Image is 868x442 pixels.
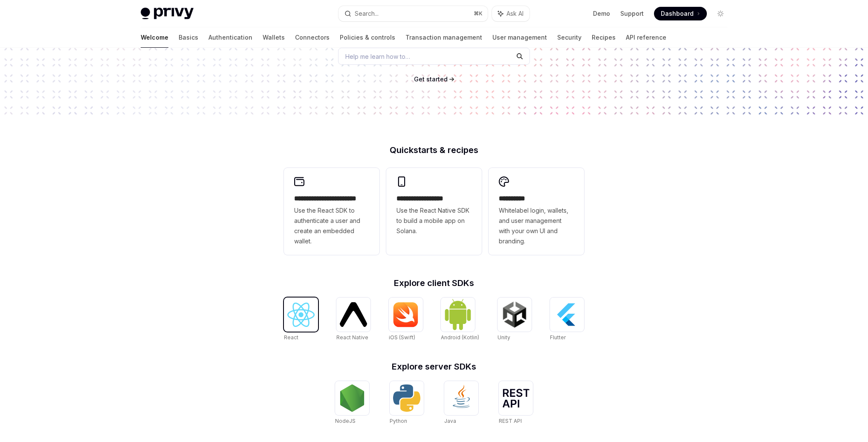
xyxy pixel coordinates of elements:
[179,27,198,48] a: Basics
[340,302,367,326] img: React Native
[474,10,483,17] span: ⌘ K
[335,418,356,424] span: NodeJS
[661,9,694,18] span: Dashboard
[553,301,581,328] img: Flutter
[141,8,194,20] img: light logo
[287,303,315,327] img: React
[448,384,475,412] img: Java
[444,298,472,330] img: Android (Kotlin)
[506,9,524,18] span: Ask AI
[550,334,566,341] span: Flutter
[336,334,368,341] span: React Native
[405,27,482,48] a: Transaction management
[501,301,528,328] img: Unity
[654,7,707,20] a: Dashboard
[498,334,510,341] span: Unity
[444,418,456,424] span: Java
[592,27,616,48] a: Recipes
[489,168,584,255] a: **** *****Whitelabel login, wallets, and user management with your own UI and branding.
[141,27,168,48] a: Welcome
[492,27,547,48] a: User management
[393,384,420,412] img: Python
[557,27,582,48] a: Security
[593,9,610,18] a: Demo
[340,27,395,48] a: Policies & controls
[284,334,298,341] span: React
[620,9,644,18] a: Support
[345,52,410,61] span: Help me learn how to…
[339,6,488,21] button: Search...⌘K
[386,168,482,255] a: **** **** **** ***Use the React Native SDK to build a mobile app on Solana.
[392,302,420,327] img: iOS (Swift)
[339,384,366,412] img: NodeJS
[499,205,574,246] span: Whitelabel login, wallets, and user management with your own UI and branding.
[389,334,415,341] span: iOS (Swift)
[355,9,379,19] div: Search...
[492,6,529,21] button: Ask AI
[441,298,479,342] a: Android (Kotlin)Android (Kotlin)
[502,389,529,407] img: REST API
[335,381,369,425] a: NodeJSNodeJS
[294,205,369,246] span: Use the React SDK to authenticate a user and create an embedded wallet.
[284,146,584,154] h2: Quickstarts & recipes
[550,298,584,342] a: FlutterFlutter
[390,418,407,424] span: Python
[414,75,448,84] a: Get started
[390,381,424,425] a: PythonPython
[499,418,522,424] span: REST API
[336,298,370,342] a: React NativeReact Native
[498,298,532,342] a: UnityUnity
[284,298,318,342] a: ReactReact
[444,381,478,425] a: JavaJava
[626,27,666,48] a: API reference
[295,27,330,48] a: Connectors
[714,7,727,20] button: Toggle dark mode
[441,334,479,341] span: Android (Kotlin)
[499,381,533,425] a: REST APIREST API
[208,27,252,48] a: Authentication
[284,362,584,371] h2: Explore server SDKs
[263,27,285,48] a: Wallets
[396,205,472,236] span: Use the React Native SDK to build a mobile app on Solana.
[284,279,584,287] h2: Explore client SDKs
[414,75,448,83] span: Get started
[389,298,423,342] a: iOS (Swift)iOS (Swift)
